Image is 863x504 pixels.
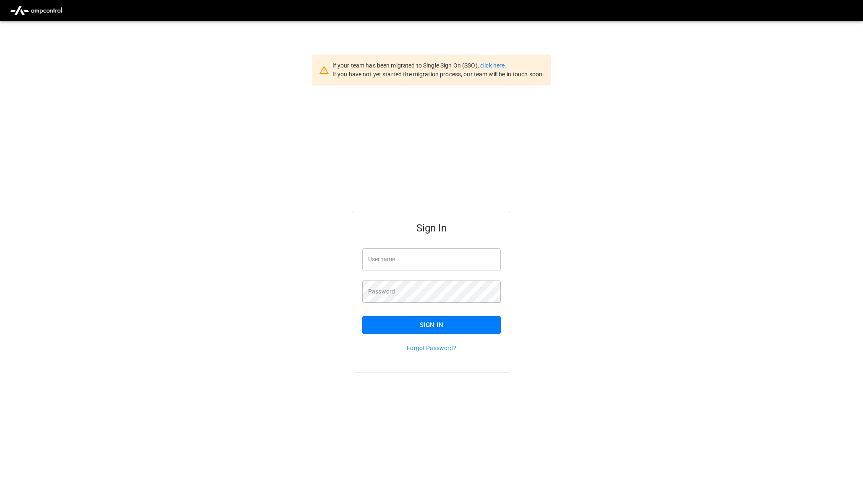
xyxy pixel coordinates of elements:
p: Forgot Password? [362,344,501,352]
img: ampcontrol.io logo [7,3,65,18]
h5: Sign In [362,221,501,235]
span: If you have not yet started the migration process, our team will be in touch soon. [332,71,544,78]
span: If your team has been migrated to Single Sign On (SSO), [332,62,480,69]
button: Sign In [362,316,501,334]
a: click here. [480,62,506,69]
